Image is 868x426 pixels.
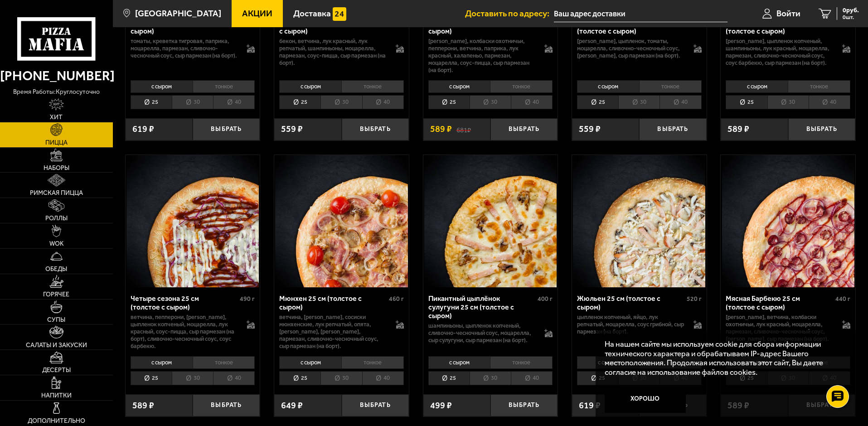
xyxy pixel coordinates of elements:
[132,125,154,134] span: 619 ₽
[835,295,850,303] span: 440 г
[490,356,553,369] li: тонкое
[465,9,554,18] span: Доставить по адресу:
[131,371,172,385] li: 25
[131,356,193,369] li: с сыром
[28,418,85,424] span: Дополнительно
[131,80,193,93] li: с сыром
[320,95,362,109] li: 30
[320,371,362,385] li: 30
[572,155,707,287] a: Жюльен 25 см (толстое с сыром)
[428,80,490,93] li: с сыром
[428,38,536,74] p: [PERSON_NAME], колбаски охотничьи, пепперони, ветчина, паприка, лук красный, халапеньо, пармезан,...
[577,371,618,385] li: 25
[573,155,705,287] img: Жюльен 25 см (толстое с сыром)
[279,314,387,350] p: ветчина, [PERSON_NAME], сосиски мюнхенские, лук репчатый, опята, [PERSON_NAME], [PERSON_NAME], па...
[726,314,833,343] p: [PERSON_NAME], ветчина, колбаски охотничьи, лук красный, моцарелла, пармезан, сливочно-чесночный ...
[26,342,87,349] span: Салаты и закуски
[490,118,558,140] button: Выбрать
[242,9,272,18] span: Акции
[213,371,255,385] li: 40
[428,294,536,320] div: Пикантный цыплёнок сулугуни 25 см (толстое с сыром)
[193,356,255,369] li: тонкое
[490,80,553,93] li: тонкое
[726,95,767,109] li: 25
[131,314,238,350] p: ветчина, пепперони, [PERSON_NAME], цыпленок копченый, моцарелла, лук красный, соус-пицца, сыр пар...
[131,294,238,311] div: Четыре сезона 25 см (толстое с сыром)
[341,80,404,93] li: тонкое
[279,80,341,93] li: с сыром
[577,38,684,59] p: [PERSON_NAME], цыпленок, томаты, моцарелла, сливочно-чесночный соус, [PERSON_NAME], сыр пармезан ...
[809,95,850,109] li: 40
[281,125,303,134] span: 559 ₽
[47,317,65,323] span: Супы
[554,5,727,22] input: Ваш адрес доставки
[126,155,259,287] img: Четыре сезона 25 см (толстое с сыром)
[30,190,83,196] span: Римская пицца
[279,356,341,369] li: с сыром
[428,95,470,109] li: 25
[456,125,471,134] s: 681 ₽
[423,155,558,287] a: Пикантный цыплёнок сулугуни 25 см (толстое с сыром)
[605,386,686,413] button: Хорошо
[281,401,303,410] span: 649 ₽
[577,80,639,93] li: с сыром
[788,118,855,140] button: Выбрать
[172,95,213,109] li: 30
[511,95,553,109] li: 40
[333,7,346,21] img: 15daf4d41897b9f0e9f617042186c801.svg
[50,114,63,121] span: Хит
[577,314,684,335] p: цыпленок копченый, яйцо, лук репчатый, моцарелла, соус грибной, сыр пармезан (на борт).
[639,80,702,93] li: тонкое
[45,140,68,146] span: Пицца
[293,9,331,18] span: Доставка
[470,95,511,109] li: 30
[132,401,154,410] span: 589 ₽
[843,15,859,20] span: 0 шт.
[577,294,684,311] div: Жюльен 25 см (толстое с сыром)
[43,291,69,298] span: Горячее
[727,125,749,134] span: 589 ₽
[687,295,702,303] span: 520 г
[470,371,511,385] li: 30
[45,266,67,272] span: Обеды
[41,392,72,399] span: Напитки
[579,125,601,134] span: 559 ₽
[511,371,553,385] li: 40
[49,241,63,247] span: WOK
[430,401,452,410] span: 499 ₽
[131,95,172,109] li: 25
[362,95,404,109] li: 40
[126,155,260,287] a: Четыре сезона 25 см (толстое с сыром)
[605,339,842,377] p: На нашем сайте мы используем cookie для сбора информации технического характера и обрабатываем IP...
[490,394,558,416] button: Выбрать
[193,118,260,140] button: Выбрать
[726,294,833,311] div: Мясная Барбекю 25 см (толстое с сыром)
[135,9,221,18] span: [GEOGRAPHIC_DATA]
[767,95,809,109] li: 30
[722,155,854,287] img: Мясная Барбекю 25 см (толстое с сыром)
[44,165,69,171] span: Наборы
[213,95,255,109] li: 40
[240,295,255,303] span: 490 г
[577,95,618,109] li: 25
[579,401,601,410] span: 619 ₽
[172,371,213,385] li: 30
[788,80,850,93] li: тонкое
[721,155,855,287] a: Мясная Барбекю 25 см (толстое с сыром)
[428,322,536,344] p: шампиньоны, цыпленок копченый, сливочно-чесночный соус, моцарелла, сыр сулугуни, сыр пармезан (на...
[274,155,409,287] a: Мюнхен 25 см (толстое с сыром)
[279,95,320,109] li: 25
[659,95,701,109] li: 40
[279,38,387,67] p: бекон, ветчина, лук красный, лук репчатый, шампиньоны, моцарелла, пармезан, соус-пицца, сыр парме...
[428,356,490,369] li: с сыром
[726,38,833,67] p: [PERSON_NAME], цыпленок копченый, шампиньоны, лук красный, моцарелла, пармезан, сливочно-чесночны...
[279,371,320,385] li: 25
[428,371,470,385] li: 25
[362,371,404,385] li: 40
[538,295,553,303] span: 400 г
[618,95,659,109] li: 30
[424,155,557,287] img: Пикантный цыплёнок сулугуни 25 см (толстое с сыром)
[843,7,859,14] span: 0 руб.
[42,367,71,373] span: Десерты
[577,356,639,369] li: с сыром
